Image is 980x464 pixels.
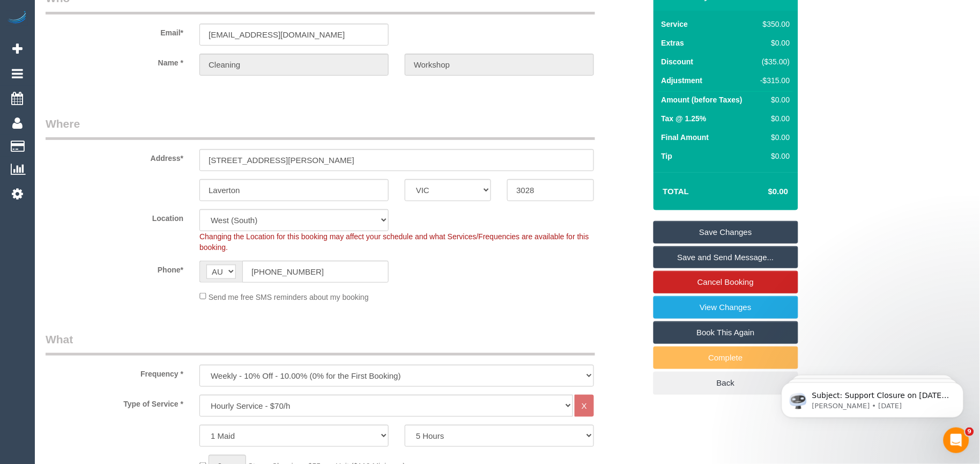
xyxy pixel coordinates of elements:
span: 9 [966,428,974,436]
span: Changing the Location for this booking may affect your schedule and what Services/Frequencies are... [199,232,589,252]
span: Subject: Support Closure on [DATE] Hey Everyone: Automaid Support will be closed [DATE][DATE] in ... [47,31,184,200]
div: -$315.00 [757,75,790,86]
label: Tax @ 1.25% [662,113,707,124]
iframe: Intercom notifications message [766,360,980,435]
label: Frequency * [38,365,191,379]
strong: Total [663,187,689,196]
input: Email* [199,24,389,46]
label: Final Amount [662,132,709,143]
label: Discount [662,56,694,67]
div: $0.00 [757,151,790,161]
label: Extras [662,38,685,48]
input: Suburb* [199,179,389,201]
a: Cancel Booking [654,271,798,293]
span: Send me free SMS reminders about my booking [209,292,369,301]
iframe: Intercom live chat [944,428,969,453]
label: Tip [662,151,673,161]
p: Message from Ellie, sent 4w ago [47,41,185,51]
label: Amount (before Taxes) [662,94,743,105]
input: Post Code* [507,179,593,201]
a: Save Changes [654,221,798,244]
div: $0.00 [757,132,790,143]
img: Automaid Logo [6,11,28,26]
div: $0.00 [757,113,790,124]
legend: What [46,332,595,356]
h4: $0.00 [736,187,788,196]
a: Book This Again [654,321,798,344]
label: Phone* [38,261,191,275]
a: View Changes [654,296,798,319]
input: Last Name* [405,54,594,76]
label: Type of Service * [38,395,191,409]
a: Back [654,372,798,394]
a: Save and Send Message... [654,246,798,269]
label: Location [38,209,191,224]
div: $350.00 [757,19,790,30]
div: ($35.00) [757,56,790,67]
label: Service [662,19,688,30]
label: Address* [38,149,191,164]
label: Adjustment [662,75,703,86]
input: Phone* [242,261,389,283]
input: First Name* [199,54,389,76]
label: Email* [38,24,191,38]
div: $0.00 [757,94,790,105]
label: Name * [38,54,191,68]
legend: Where [46,116,595,140]
div: $0.00 [757,38,790,48]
